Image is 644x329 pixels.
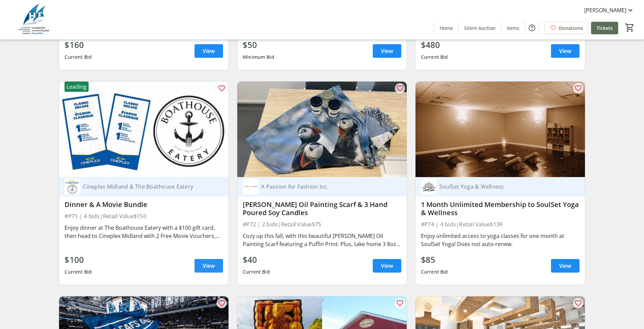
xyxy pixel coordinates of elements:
[243,39,274,51] div: $50
[65,39,92,51] div: $160
[421,39,448,51] div: $480
[574,84,582,92] mat-icon: favorite_outline
[373,44,401,58] a: View
[416,82,585,177] img: 1 Month Unlimited Membership to SoulSet Yoga & Wellness
[80,183,215,190] div: Cineplex Midland & The Boathouse Eatery
[559,24,583,32] span: Donations
[65,82,89,92] div: Leading
[551,44,579,58] a: View
[243,232,401,248] div: Cozy up this fall, with this beautiful [PERSON_NAME] Oil Painting Scarf featuring a Puffin Print....
[203,262,215,270] span: View
[421,179,437,194] img: SoulSet Yoga & Wellness
[59,82,228,177] img: Dinner & A Movie Bundle
[525,21,539,35] button: Help
[65,211,223,221] div: #P71 | 4 bids | Retail Value $150
[545,22,588,34] a: Donations
[559,262,571,270] span: View
[584,6,626,14] span: [PERSON_NAME]
[243,51,274,63] div: Minimum Bid
[559,47,571,55] span: View
[203,47,215,55] span: View
[396,84,404,92] mat-icon: favorite_outline
[243,179,258,194] img: A Passion for Fashion Inc.
[434,22,458,34] a: Home
[421,51,448,63] div: Current Bid
[65,224,223,240] div: Enjoy dinner at The Boathouse Eatery with a $100 gift card, then head to Cineplex Midland with 2 ...
[421,266,448,278] div: Current Bid
[440,24,453,32] span: Home
[421,254,448,266] div: $85
[459,22,501,34] a: Silent Auction
[4,3,65,37] img: Georgian Bay General Hospital Foundation's Logo
[507,24,519,32] span: Items
[65,254,92,266] div: $100
[258,183,393,190] div: A Passion for Fashion Inc.
[373,259,401,273] a: View
[421,201,579,217] div: 1 Month Unlimited Membership to SoulSet Yoga & Wellness
[243,254,270,266] div: $40
[243,266,270,278] div: Current Bid
[579,5,640,16] button: [PERSON_NAME]
[65,201,223,209] div: Dinner & A Movie Bundle
[195,44,223,58] a: View
[596,24,613,32] span: Tickets
[591,22,618,34] a: Tickets
[396,299,404,307] mat-icon: favorite_outline
[381,262,393,270] span: View
[624,21,636,34] button: Cart
[65,51,92,63] div: Current Bid
[464,24,496,32] span: Silent Auction
[237,82,407,177] img: Cherie Bliss Oil Painting Scarf & 3 Hand Poured Soy Candles
[65,266,92,278] div: Current Bid
[218,84,226,92] mat-icon: favorite_outline
[574,299,582,307] mat-icon: favorite_outline
[551,259,579,273] a: View
[381,47,393,55] span: View
[65,179,80,194] img: Cineplex Midland & The Boathouse Eatery
[243,201,401,217] div: [PERSON_NAME] Oil Painting Scarf & 3 Hand Poured Soy Candles
[501,22,525,34] a: Items
[421,220,579,229] div: #P74 | 4 bids | Retail Value $139
[243,220,401,229] div: #P72 | 2 bids | Retail Value $75
[195,259,223,273] a: View
[421,232,579,248] div: Enjoy unlimited access to yoga classes for one month at SoulSet Yoga! Does not auto-renew.
[437,183,571,190] div: SoulSet Yoga & Wellness
[218,299,226,307] mat-icon: favorite_outline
